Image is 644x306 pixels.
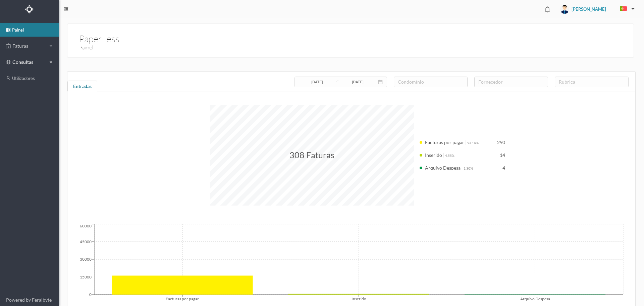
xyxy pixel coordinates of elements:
[11,43,48,49] span: Faturas
[502,165,505,171] span: 4
[339,78,376,86] input: Data final
[352,296,366,301] tspan: Inserido
[520,296,550,301] tspan: Arquivo Despesa
[464,166,473,170] span: 1.30%
[398,79,461,85] div: condomínio
[67,81,97,94] div: Entradas
[445,154,454,158] span: 4.55%
[543,5,552,14] i: icon: bell
[25,5,34,13] img: Logo
[560,5,569,14] img: user_titan3.af2715ee.jpg
[64,7,68,11] i: icon: menu-fold
[559,79,622,85] div: rubrica
[500,152,505,158] span: 14
[89,292,92,297] tspan: 0
[614,4,637,14] button: PT
[425,152,442,158] span: Inserido
[289,150,334,160] span: 308 Faturas
[497,139,505,145] span: 290
[478,79,541,85] div: fornecedor
[299,78,336,86] input: Data inicial
[80,257,92,262] tspan: 30000
[425,165,461,171] span: Arquivo Despesa
[425,139,464,145] span: Facturas por pagar
[467,141,479,145] span: 94.16%
[80,223,92,228] tspan: 60000
[79,43,354,52] h3: Painel
[80,274,92,279] tspan: 15000
[166,296,199,301] tspan: Facturas por pagar
[12,59,46,65] span: consultas
[378,80,383,84] i: icon: calendar
[79,32,119,34] h1: PaperLess
[80,239,92,244] tspan: 45000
